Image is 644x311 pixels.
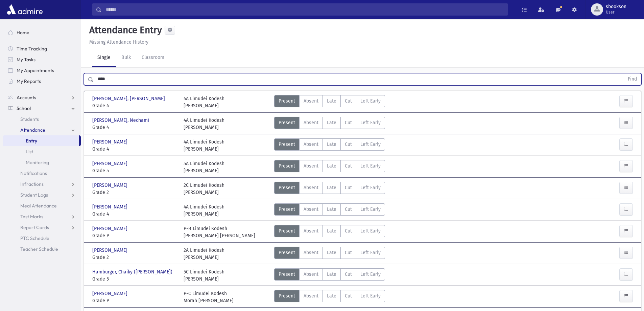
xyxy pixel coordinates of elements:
span: Left Early [360,271,381,278]
a: Meal Attendance [3,200,81,211]
div: AttTypes [274,203,385,218]
span: My Appointments [17,67,54,73]
div: AttTypes [274,160,385,174]
span: Absent [304,271,318,278]
div: 5C Limudei Kodesh [PERSON_NAME] [184,268,224,283]
span: Grade 5 [92,275,177,283]
a: Report Cards [3,222,81,233]
span: Grade 4 [92,210,177,218]
div: 4A Limudei Kodesh [PERSON_NAME] [184,117,224,131]
div: P-B Limudei Kodesh [PERSON_NAME] [PERSON_NAME] [184,225,255,239]
a: Bulk [116,48,136,67]
span: Grade 4 [92,146,177,153]
span: Late [327,97,336,105]
span: Left Early [360,162,381,170]
a: School [3,103,81,114]
span: School [17,105,31,111]
span: [PERSON_NAME] [92,160,129,167]
span: Grade 5 [92,167,177,174]
span: Cut [345,292,352,299]
div: 2A Limudei Kodesh [PERSON_NAME] [184,247,224,261]
span: Entry [26,138,37,144]
a: PTC Schedule [3,233,81,244]
span: Teacher Schedule [20,246,58,252]
img: AdmirePro [5,3,44,16]
a: Student Logs [3,190,81,200]
span: Left Early [360,184,381,191]
span: Grade 4 [92,102,177,109]
span: Absent [304,249,318,256]
span: PTC Schedule [20,235,49,241]
span: Absent [304,227,318,235]
a: Entry [3,135,79,146]
span: [PERSON_NAME] [92,247,129,254]
span: Absent [304,184,318,191]
span: Present [279,206,295,213]
div: 4A Limudei Kodesh [PERSON_NAME] [184,203,224,218]
span: Present [279,97,295,105]
a: Attendance [3,125,81,135]
span: [PERSON_NAME] [92,203,129,210]
span: Cut [345,271,352,278]
span: Absent [304,292,318,299]
span: Present [279,227,295,235]
a: My Appointments [3,65,81,76]
span: Cut [345,206,352,213]
div: AttTypes [274,117,385,131]
span: Left Early [360,141,381,148]
div: AttTypes [274,247,385,261]
a: Time Tracking [3,43,81,54]
span: Accounts [17,94,36,101]
span: Late [327,227,336,235]
h5: Attendance Entry [87,24,162,36]
span: Absent [304,206,318,213]
span: My Tasks [17,57,35,63]
div: P-C Limudei Kodesh Morah [PERSON_NAME] [184,290,234,304]
span: Left Early [360,292,381,299]
a: Infractions [3,179,81,190]
span: Left Early [360,97,381,105]
span: Present [279,119,295,126]
span: [PERSON_NAME] [92,182,129,189]
a: Notifications [3,168,81,179]
div: 4A Limudei Kodesh [PERSON_NAME] [184,95,224,109]
span: Cut [345,141,352,148]
span: Grade 2 [92,189,177,196]
a: My Tasks [3,54,81,65]
a: Teacher Schedule [3,244,81,254]
span: Late [327,249,336,256]
span: [PERSON_NAME], Nechami [92,117,150,124]
a: Missing Attendance History [87,39,148,45]
span: Students [20,116,39,122]
span: [PERSON_NAME] [92,290,129,297]
span: Attendance [20,127,45,133]
span: Home [17,29,29,36]
span: Report Cards [20,224,49,230]
span: Time Tracking [17,46,47,52]
span: Cut [345,162,352,170]
span: Grade 4 [92,124,177,131]
u: Missing Attendance History [89,39,148,45]
span: Test Marks [20,214,43,220]
a: Classroom [136,48,170,67]
div: AttTypes [274,268,385,283]
input: Search [102,3,508,16]
span: Present [279,271,295,278]
div: AttTypes [274,290,385,304]
span: User [606,9,626,15]
button: Find [624,73,641,85]
span: Hamburger, Chaiky ([PERSON_NAME]) [92,268,174,275]
span: Left Early [360,206,381,213]
a: Monitoring [3,157,81,168]
span: Cut [345,249,352,256]
span: Present [279,292,295,299]
span: Cut [345,227,352,235]
span: List [26,149,33,155]
span: Absent [304,162,318,170]
span: Grade P [92,297,177,304]
span: Notifications [20,170,47,176]
div: AttTypes [274,225,385,239]
span: Late [327,292,336,299]
span: Monitoring [26,159,49,165]
span: [PERSON_NAME] [92,225,129,232]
